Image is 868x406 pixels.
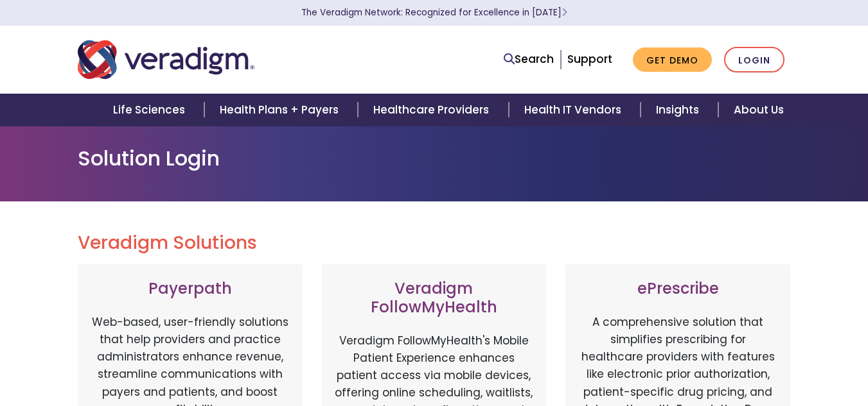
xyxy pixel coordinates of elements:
[641,94,718,126] a: Insights
[504,51,554,68] a: Search
[633,47,712,72] a: Get Demo
[578,280,777,298] h3: ePrescribe
[567,51,612,67] a: Support
[78,232,791,254] h2: Veradigm Solutions
[78,38,254,81] img: Veradigm logo
[358,94,508,126] a: Healthcare Providers
[301,6,567,19] a: The Veradigm Network: Recognized for Excellence in [DATE]Learn More
[204,94,358,126] a: Health Plans + Payers
[562,6,567,19] span: Learn More
[78,146,791,171] h1: Solution Login
[509,94,641,126] a: Health IT Vendors
[91,280,290,298] h3: Payerpath
[718,94,799,126] a: About Us
[98,94,204,126] a: Life Sciences
[335,280,534,317] h3: Veradigm FollowMyHealth
[724,47,784,73] a: Login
